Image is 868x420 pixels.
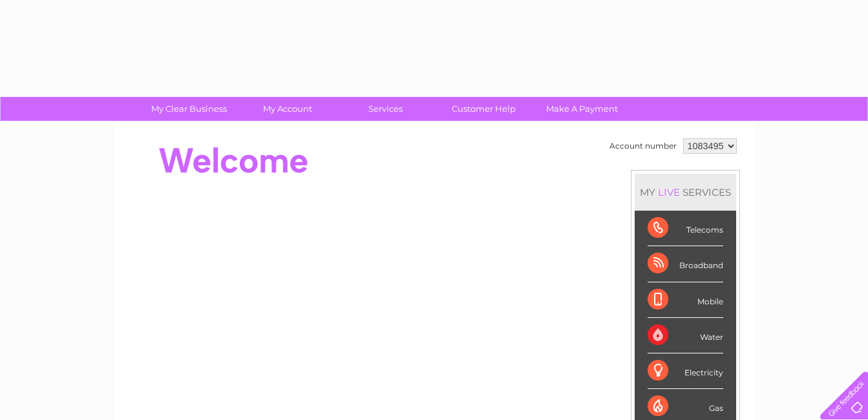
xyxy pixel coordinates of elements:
div: Telecoms [648,211,723,246]
td: Account number [606,135,680,157]
div: MY SERVICES [635,174,736,211]
div: Mobile [648,282,723,318]
a: Customer Help [430,97,537,121]
a: Services [332,97,439,121]
a: Make A Payment [529,97,635,121]
div: Broadband [648,246,723,282]
a: My Clear Business [136,97,242,121]
div: Electricity [648,353,723,389]
div: Water [648,318,723,353]
div: LIVE [655,186,683,198]
a: My Account [234,97,341,121]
